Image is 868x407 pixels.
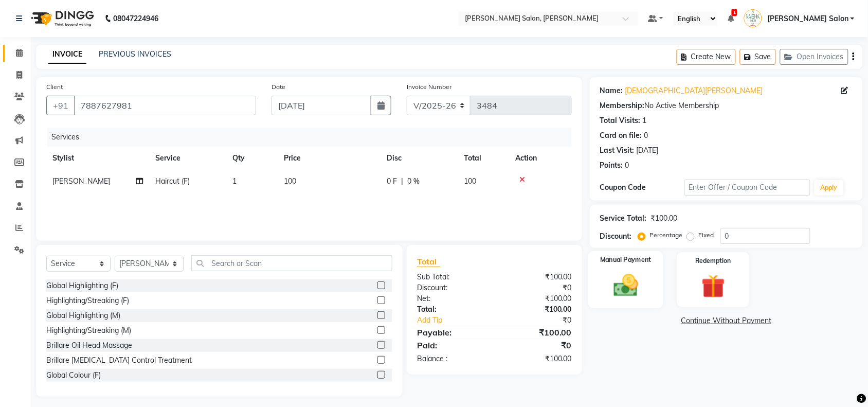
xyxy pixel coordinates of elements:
[464,176,476,186] span: 100
[625,160,629,171] div: 0
[494,304,580,315] div: ₹100.00
[46,370,101,381] div: Global Colour (F)
[46,355,192,366] div: Brillare [MEDICAL_DATA] Control Treatment
[767,13,848,24] span: [PERSON_NAME] Salon
[600,100,645,111] div: Membership:
[74,96,256,115] input: Search by Name/Mobile/Email/Code
[494,272,580,282] div: ₹100.00
[637,145,659,156] div: [DATE]
[606,271,646,299] img: _cash.svg
[728,14,734,23] a: 1
[409,339,495,351] div: Paid:
[149,147,226,170] th: Service
[401,176,403,187] span: |
[694,272,733,301] img: _gift.svg
[226,147,278,170] th: Qty
[458,147,509,170] th: Total
[600,85,623,96] div: Name:
[46,325,131,336] div: Highlighting/Streaking (M)
[732,9,737,16] span: 1
[48,45,86,64] a: INVOICE
[600,145,635,156] div: Last Visit:
[409,282,495,293] div: Discount:
[494,339,580,351] div: ₹0
[644,130,648,141] div: 0
[46,147,149,170] th: Stylist
[46,82,63,92] label: Client
[409,272,495,282] div: Sub Total:
[46,310,120,321] div: Global Highlighting (M)
[625,85,763,96] a: [DEMOGRAPHIC_DATA][PERSON_NAME]
[699,231,714,240] label: Fixed
[407,82,451,92] label: Invoice Number
[696,256,731,266] label: Redemption
[744,9,762,27] img: Naisha Salon
[113,4,158,33] b: 08047224946
[387,176,397,187] span: 0 F
[600,100,853,111] div: No Active Membership
[232,176,237,186] span: 1
[284,176,296,186] span: 100
[409,353,495,364] div: Balance :
[600,255,652,265] label: Manual Payment
[494,282,580,293] div: ₹0
[409,304,495,315] div: Total:
[494,326,580,339] div: ₹100.00
[815,180,844,196] button: Apply
[600,130,642,141] div: Card on file:
[677,49,736,65] button: Create New
[494,353,580,364] div: ₹100.00
[600,213,647,224] div: Service Total:
[46,280,118,291] div: Global Highlighting (F)
[780,49,848,65] button: Open Invoices
[26,4,97,33] img: logo
[47,128,580,147] div: Services
[272,82,285,92] label: Date
[46,96,75,115] button: +91
[600,231,632,242] div: Discount:
[600,160,623,171] div: Points:
[381,147,458,170] th: Disc
[592,315,861,326] a: Continue Without Payment
[409,326,495,339] div: Payable:
[191,255,392,271] input: Search or Scan
[155,176,190,186] span: Haircut (F)
[278,147,381,170] th: Price
[52,176,110,186] span: [PERSON_NAME]
[650,231,683,240] label: Percentage
[407,176,420,187] span: 0 %
[46,340,132,351] div: Brillare Oil Head Massage
[684,180,810,196] input: Enter Offer / Coupon Code
[509,315,580,326] div: ₹0
[643,115,647,126] div: 1
[740,49,776,65] button: Save
[600,182,684,193] div: Coupon Code
[417,256,441,267] span: Total
[651,213,678,224] div: ₹100.00
[494,293,580,304] div: ₹100.00
[409,315,509,326] a: Add Tip
[99,49,171,59] a: PREVIOUS INVOICES
[409,293,495,304] div: Net:
[46,295,129,306] div: Highlighting/Streaking (F)
[600,115,641,126] div: Total Visits:
[509,147,572,170] th: Action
